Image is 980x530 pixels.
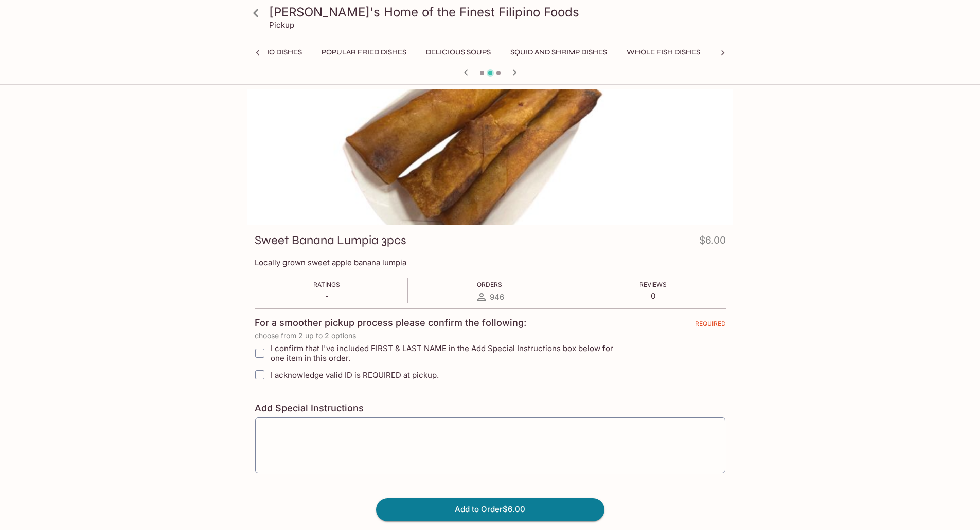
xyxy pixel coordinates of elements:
button: Squid and Shrimp Dishes [505,45,613,60]
p: choose from 2 up to 2 options [255,332,726,340]
button: Add to Order$6.00 [376,498,604,521]
span: Ratings [313,281,340,288]
p: Locally grown sweet apple banana lumpia [255,258,726,267]
span: Reviews [639,281,667,288]
span: REQUIRED [695,320,726,332]
div: Sweet Banana Lumpia 3pcs [247,89,733,225]
p: 0 [639,291,667,301]
button: Popular Fried Dishes [316,45,412,60]
span: I acknowledge valid ID is REQUIRED at pickup. [271,370,439,380]
h4: Add Special Instructions [255,403,726,414]
h4: For a smoother pickup process please confirm the following: [255,317,526,328]
button: Whole Fish Dishes [621,45,706,60]
h3: Sweet Banana Lumpia 3pcs [255,232,406,248]
span: Orders [477,281,502,288]
button: Delicious Soups [420,45,496,60]
span: I confirm that I've included FIRST & LAST NAME in the Add Special Instructions box below for one ... [271,343,627,363]
span: 946 [490,292,504,302]
h4: $6.00 [699,232,726,252]
h3: [PERSON_NAME]'s Home of the Finest Filipino Foods [269,4,729,20]
p: Pickup [269,20,294,30]
p: - [313,291,340,301]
